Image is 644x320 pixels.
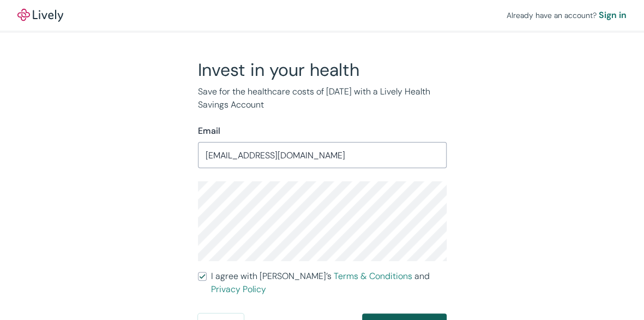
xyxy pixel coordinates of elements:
p: Save for the healthcare costs of [DATE] with a Lively Health Savings Account [198,85,447,111]
h2: Invest in your health [198,59,447,81]
div: Already have an account? [507,9,627,22]
span: I agree with [PERSON_NAME]’s and [211,270,447,296]
a: Privacy Policy [211,283,266,295]
a: Terms & Conditions [334,270,412,282]
a: Sign in [599,9,627,22]
label: Email [198,125,220,138]
img: Lively [17,9,63,22]
a: LivelyLively [17,9,63,22]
